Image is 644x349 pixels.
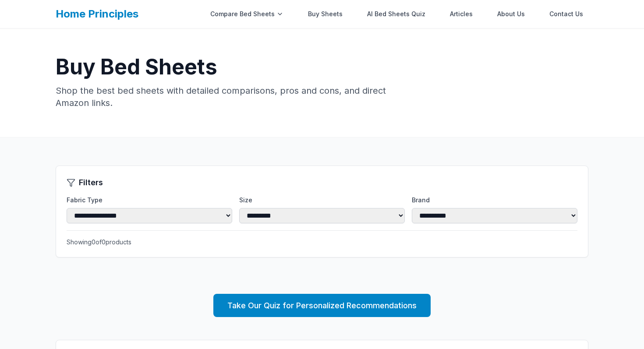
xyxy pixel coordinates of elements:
[205,5,289,23] div: Compare Bed Sheets
[79,176,103,189] h2: Filters
[56,85,392,109] p: Shop the best bed sheets with detailed comparisons, pros and cons, and direct Amazon links.
[303,5,348,23] a: Buy Sheets
[239,196,405,204] label: Size
[362,5,431,23] a: AI Bed Sheets Quiz
[56,56,588,78] h1: Buy Bed Sheets
[67,238,577,247] p: Showing 0 of 0 products
[492,5,530,23] a: About Us
[67,196,232,204] label: Fabric Type
[544,5,588,23] a: Contact Us
[213,294,431,317] a: Take Our Quiz for Personalized Recommendations
[412,196,577,204] label: Brand
[445,5,478,23] a: Articles
[56,7,138,20] a: Home Principles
